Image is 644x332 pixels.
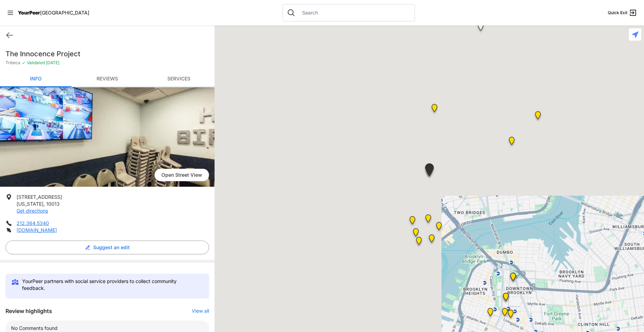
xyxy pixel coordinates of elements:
[509,273,517,284] div: Brooklyn Community Service Center
[40,10,89,16] span: [GEOGRAPHIC_DATA]
[6,60,20,66] span: Tribeca
[93,244,130,251] span: Suggest an edit
[412,228,420,239] div: Manhattan/Headquarters
[17,201,43,207] span: [US_STATE]
[43,201,45,207] span: ,
[192,307,209,314] button: View all
[17,227,57,233] a: [DOMAIN_NAME]
[507,137,516,148] div: University Community Social Services (UCSS)
[17,220,49,226] a: 212.364.5340
[476,22,485,33] div: Potentially Closed
[6,49,209,59] h1: The Innocence Project
[17,194,62,200] span: [STREET_ADDRESS]
[435,222,443,233] div: Manhattan
[6,307,52,315] h3: Review highlights
[6,241,209,254] button: Suggest an edit
[27,60,45,65] span: Validated
[17,208,48,214] a: Get directions
[45,60,59,65] span: [DATE]
[18,11,89,15] a: YourPeer[GEOGRAPHIC_DATA]
[427,234,436,245] div: National Headquarters
[155,169,209,181] a: Open Street View
[18,10,40,16] span: YourPeer
[22,60,26,66] span: ✓
[22,278,195,292] p: YourPeer partners with social service providers to collect community feedback.
[71,71,143,87] a: Reviews
[501,308,509,319] div: Brooklyn Housing Court Office
[298,9,410,16] input: Search
[46,201,60,207] span: 10013
[608,9,637,17] a: Quick Exit
[143,71,215,87] a: Services
[608,10,627,16] span: Quick Exit
[424,214,433,225] div: Manhattan (no in-person services)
